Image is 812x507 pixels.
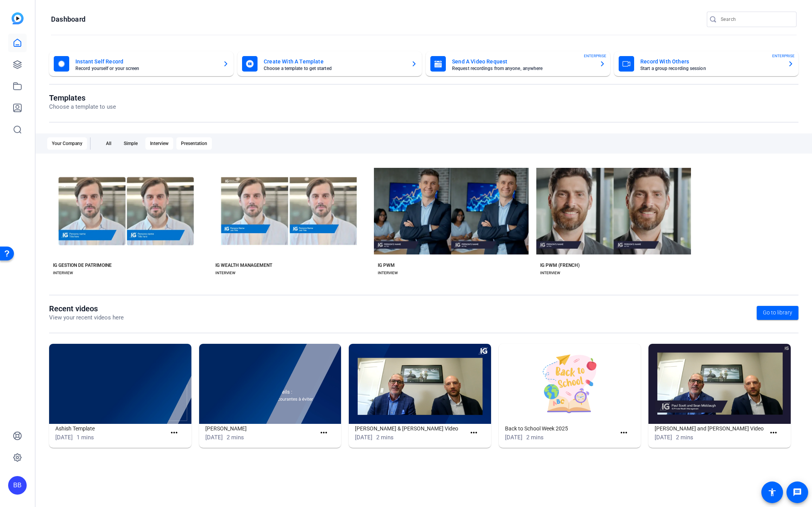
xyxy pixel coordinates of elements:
span: 1 mins [77,434,94,441]
span: ENTERPRISE [772,53,795,59]
mat-icon: more_horiz [169,428,179,438]
mat-icon: more_horiz [319,428,329,438]
div: IG PWM (FRENCH) [540,262,580,268]
mat-icon: more_horiz [769,428,778,438]
button: Instant Self RecordRecord yourself or your screen [49,51,234,76]
div: INTERVIEW [540,270,560,276]
h1: Ashish Template [55,424,166,433]
h1: Recent videos [49,304,124,313]
mat-icon: message [793,488,802,497]
img: Paul Scott & Sean Middaugh_Welcome Video [349,344,491,424]
div: Presentation [176,137,212,150]
div: IG WEALTH MANAGEMENT [215,262,272,268]
div: INTERVIEW [215,270,235,276]
button: Record With OthersStart a group recording sessionENTERPRISE [614,51,798,76]
mat-card-subtitle: Request recordings from anyone, anywhere [452,66,593,71]
mat-icon: more_horiz [469,428,479,438]
input: Search [721,15,790,24]
mat-card-subtitle: Record yourself or your screen [75,66,217,71]
span: 2 mins [227,434,244,441]
div: All [101,137,116,150]
span: 2 mins [526,434,544,441]
h1: Dashboard [51,15,85,24]
p: Choose a template to use [49,102,116,111]
span: [DATE] [505,434,522,441]
img: Aurele French [199,344,341,424]
mat-card-title: Create With A Template [264,57,405,66]
img: Paul Scott and Sean Middaugh_Welcome Video [648,344,791,424]
h1: Back to School Week 2025 [505,424,616,433]
span: [DATE] [355,434,372,441]
span: Go to library [763,309,792,317]
mat-card-subtitle: Start a group recording session [640,66,781,71]
span: [DATE] [55,434,73,441]
mat-card-subtitle: Choose a template to get started [264,66,405,71]
div: IG GESTION DE PATRIMOINE [53,262,112,268]
h1: [PERSON_NAME] & [PERSON_NAME] Video [355,424,466,433]
h1: Templates [49,93,116,102]
div: INTERVIEW [53,270,73,276]
p: View your recent videos here [49,313,124,322]
mat-icon: accessibility [768,488,777,497]
mat-card-title: Send A Video Request [452,57,593,66]
button: Send A Video RequestRequest recordings from anyone, anywhereENTERPRISE [426,51,610,76]
button: Create With A TemplateChoose a template to get started [237,51,422,76]
span: [DATE] [205,434,223,441]
span: ENTERPRISE [584,53,606,59]
div: INTERVIEW [378,270,398,276]
span: 2 mins [676,434,693,441]
h1: [PERSON_NAME] [205,424,316,433]
div: IG PWM [378,262,395,268]
img: Ashish Template [49,344,191,424]
div: Your Company [47,137,87,150]
mat-card-title: Instant Self Record [75,57,217,66]
h1: [PERSON_NAME] and [PERSON_NAME] Video [655,424,766,433]
mat-card-title: Record With Others [640,57,781,66]
div: Simple [119,137,142,150]
div: Interview [145,137,173,150]
div: BB [8,476,27,495]
img: blue-gradient.svg [12,12,24,24]
img: Back to School Week 2025 [499,344,641,424]
a: Go to library [757,306,798,320]
mat-icon: more_horiz [619,428,629,438]
span: [DATE] [655,434,672,441]
span: 2 mins [376,434,394,441]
